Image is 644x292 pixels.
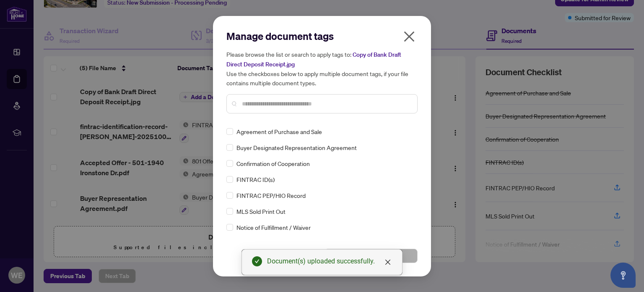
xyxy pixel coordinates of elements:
button: Save [325,249,418,263]
h5: Please browse the list or search to apply tags to: Use the checkboxes below to apply multiple doc... [226,50,418,87]
a: Close [383,258,392,267]
span: Notice of Fulfillment / Waiver [236,223,311,232]
button: Open asap [610,263,636,288]
span: close [384,259,391,266]
span: Agreement of Purchase and Sale [236,127,322,136]
button: Cancel [226,249,319,263]
h2: Manage document tags [226,29,418,43]
span: Buyer Designated Representation Agreement [236,143,357,152]
span: check-circle [252,256,262,266]
span: Confirmation of Cooperation [236,159,310,168]
span: Copy of Bank Draft Direct Deposit Receipt.jpg [226,51,401,68]
span: close [402,30,416,43]
div: Document(s) uploaded successfully. [267,256,392,266]
span: FINTRAC PEP/HIO Record [236,191,306,200]
span: MLS Sold Print Out [236,207,286,216]
span: FINTRAC ID(s) [236,175,275,184]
